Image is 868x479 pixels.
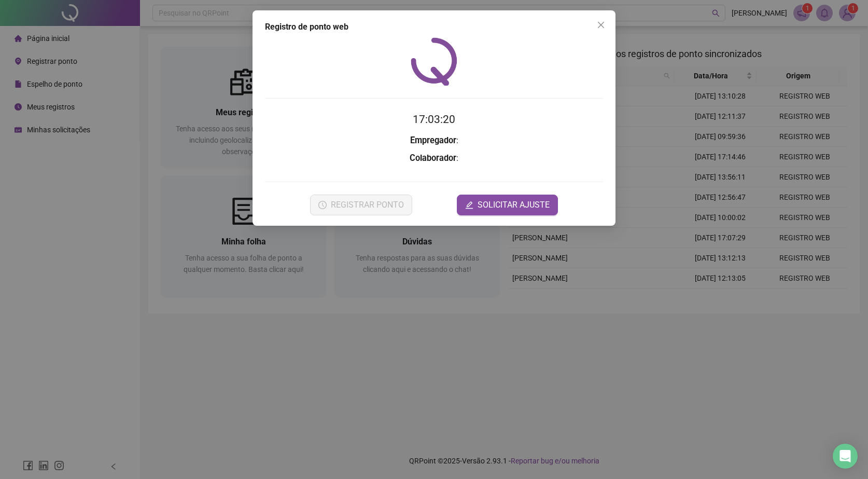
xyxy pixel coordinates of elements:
span: SOLICITAR AJUSTE [478,199,550,211]
h3: : [265,134,603,147]
strong: Empregador [410,135,456,145]
strong: Colaborador [410,153,456,163]
div: Registro de ponto web [265,21,603,33]
span: edit [465,201,473,209]
h3: : [265,152,603,165]
time: 17:03:20 [413,113,455,126]
button: Close [593,17,609,33]
div: Open Intercom Messenger [833,444,858,469]
button: editSOLICITAR AJUSTE [457,195,558,215]
img: QRPoint [411,37,457,86]
span: close [597,21,605,29]
button: REGISTRAR PONTO [310,195,412,215]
